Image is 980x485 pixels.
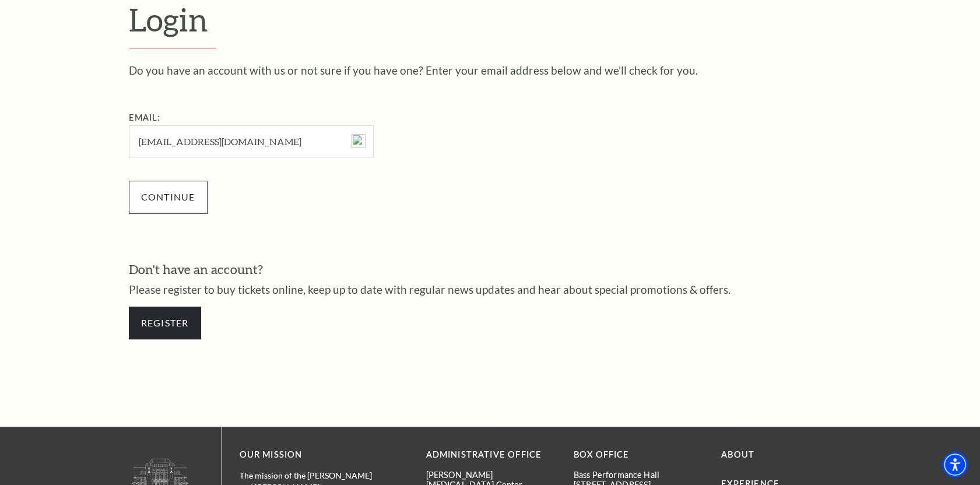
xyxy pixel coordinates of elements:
[129,65,852,76] p: Do you have an account with us or not sure if you have one? Enter your email address below and we...
[240,448,385,462] p: OUR MISSION
[574,448,704,462] p: BOX OFFICE
[721,449,754,459] a: About
[129,1,208,38] span: Login
[129,181,208,213] input: Submit button
[129,307,201,339] a: Register
[129,284,852,295] p: Please register to buy tickets online, keep up to date with regular news updates and hear about s...
[129,125,374,157] input: Required
[574,470,704,480] p: Bass Performance Hall
[942,452,968,477] div: Accessibility Menu
[129,113,161,122] label: Email:
[129,261,852,279] h3: Don't have an account?
[426,448,556,462] p: Administrative Office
